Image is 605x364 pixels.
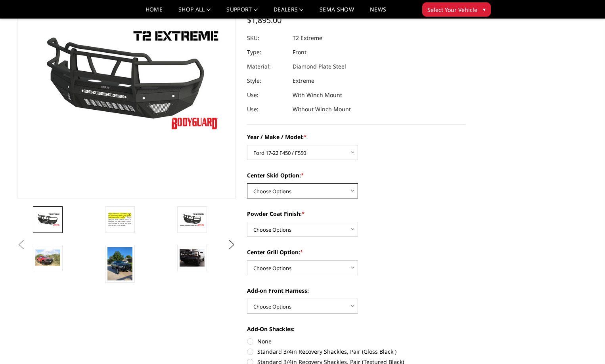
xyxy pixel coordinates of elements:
dd: Extreme [293,74,314,88]
img: T2 Series - Extreme Front Bumper (receiver or winch) [35,250,60,266]
dd: Without Winch Mount [293,102,351,116]
dt: Use: [247,88,287,102]
button: Next [226,239,238,251]
img: T2 Series - Extreme Front Bumper (receiver or winch) [107,211,132,228]
button: Previous [15,239,27,251]
a: shop all [178,7,211,18]
span: ▾ [483,5,486,13]
label: Standard 3/4in Recovery Shackles, Pair (Gloss Black ) [247,347,466,356]
dd: Front [293,45,306,59]
label: None [247,337,466,345]
dt: SKU: [247,31,287,45]
dt: Use: [247,102,287,116]
dd: Diamond Plate Steel [293,59,346,74]
label: Center Grill Option: [247,248,466,256]
img: T2 Series - Extreme Front Bumper (receiver or winch) [180,249,205,266]
label: Year / Make / Model: [247,133,466,141]
button: Select Your Vehicle [422,2,491,17]
dt: Type: [247,45,287,59]
img: T2 Series - Extreme Front Bumper (receiver or winch) [35,213,60,227]
a: Dealers [274,7,304,18]
label: Add-on Front Harness: [247,286,466,295]
a: News [370,7,386,18]
dt: Style: [247,74,287,88]
dt: Material: [247,59,287,74]
a: SEMA Show [320,7,354,18]
dd: With Winch Mount [293,88,342,102]
img: T2 Series - Extreme Front Bumper (receiver or winch) [107,247,132,281]
label: Powder Coat Finish: [247,210,466,218]
img: T2 Series - Extreme Front Bumper (receiver or winch) [180,213,205,227]
dd: T2 Extreme [293,31,322,45]
span: $1,895.00 [247,15,281,25]
a: Home [146,7,163,18]
label: Add-On Shackles: [247,325,466,333]
a: Support [226,7,258,18]
span: Select Your Vehicle [427,6,477,14]
label: Center Skid Option: [247,171,466,179]
iframe: Chat Widget [565,326,605,364]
